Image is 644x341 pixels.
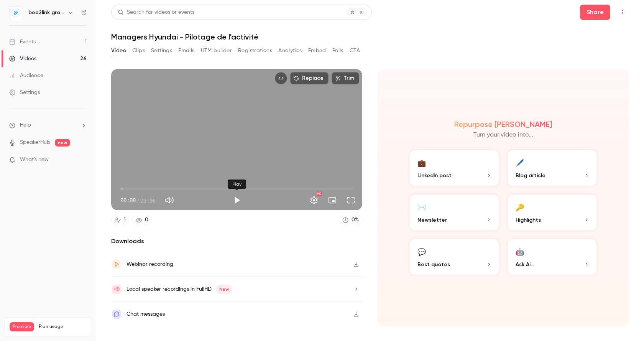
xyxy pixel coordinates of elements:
[506,149,598,187] button: 🖊️Blog article
[20,138,50,147] a: SpeakerHub
[55,139,70,147] span: new
[516,216,541,224] span: Highlights
[516,245,524,257] div: 🤖
[352,216,359,224] div: 0 %
[238,44,272,57] button: Registrations
[10,322,34,331] span: Premium
[417,156,426,168] div: 💼
[350,44,360,57] button: CTA
[132,215,152,225] a: 0
[516,156,524,168] div: 🖊️
[162,193,177,208] button: Mute
[317,191,322,196] div: HD
[417,245,426,257] div: 💬
[111,215,129,225] a: 1
[506,238,598,276] button: 🤖Ask Ai...
[417,201,426,213] div: ✉️
[408,193,500,232] button: ✉️Newsletter
[332,44,343,57] button: Polls
[111,237,362,246] h2: Downloads
[10,7,22,19] img: bee2link group - Formation continue Hyundai
[454,120,552,129] h2: Repurpose [PERSON_NAME]
[118,8,194,16] div: Search for videos or events
[20,121,31,129] span: Help
[343,193,358,208] button: Full screen
[111,44,126,57] button: Video
[9,38,36,46] div: Events
[278,44,302,57] button: Analytics
[506,193,598,232] button: 🔑Highlights
[332,72,359,84] button: Trim
[339,215,362,225] a: 0%
[201,44,232,57] button: UTM builder
[408,149,500,187] button: 💼LinkedIn post
[473,130,533,140] p: Turn your video into...
[140,196,156,204] span: 23:08
[127,310,165,319] div: Chat messages
[580,5,610,20] button: Share
[136,196,140,204] span: /
[417,171,452,180] span: LinkedIn post
[77,156,87,163] iframe: Noticeable Trigger
[120,196,136,204] span: 00:00
[417,260,450,269] span: Best quotes
[516,201,524,213] div: 🔑
[145,216,148,224] div: 0
[127,260,173,269] div: Webinar recording
[20,156,49,164] span: What's new
[516,260,534,269] span: Ask Ai...
[178,44,194,57] button: Emails
[308,44,326,57] button: Embed
[408,238,500,276] button: 💬Best quotes
[124,216,126,224] div: 1
[229,193,245,208] button: Play
[28,9,64,16] h6: bee2link group - Formation continue Hyundai
[127,285,232,294] div: Local speaker recordings in FullHD
[417,216,447,224] span: Newsletter
[132,44,145,57] button: Clips
[9,72,43,79] div: Audience
[228,180,246,189] div: Play
[9,89,40,96] div: Settings
[616,6,629,18] button: Top Bar Actions
[151,44,172,57] button: Settings
[306,193,322,208] button: Settings
[9,55,36,63] div: Videos
[325,193,340,208] button: Turn on miniplayer
[9,121,87,129] li: help-dropdown-opener
[39,324,86,330] span: Plan usage
[275,72,287,84] button: Embed video
[290,72,329,84] button: Replace
[516,171,545,180] span: Blog article
[111,32,629,41] h1: Managers Hyundai - Pilotage de l'activité
[120,196,156,204] div: 00:00
[216,285,232,294] span: New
